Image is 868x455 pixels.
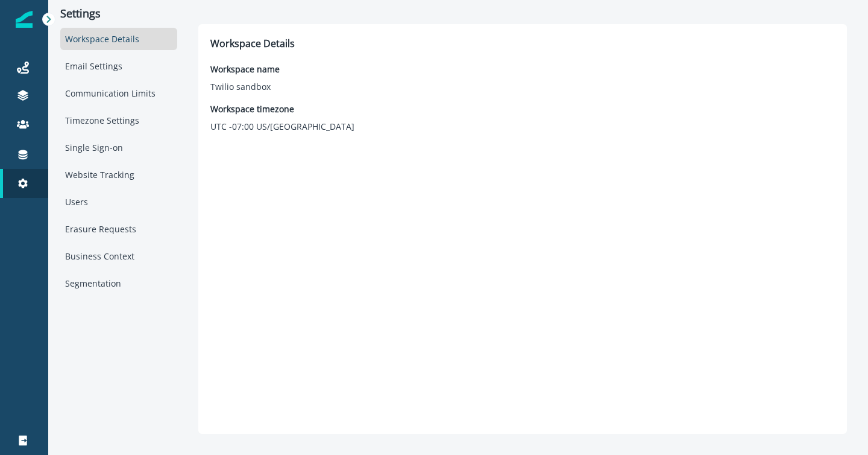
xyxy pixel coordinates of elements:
[210,103,354,115] p: Workspace timezone
[16,11,33,28] img: Inflection
[60,28,177,50] div: Workspace Details
[60,245,177,267] div: Business Context
[60,164,177,186] div: Website Tracking
[60,272,177,294] div: Segmentation
[60,136,177,159] div: Single Sign-on
[60,218,177,240] div: Erasure Requests
[210,36,835,51] p: Workspace Details
[210,63,280,75] p: Workspace name
[60,82,177,104] div: Communication Limits
[60,109,177,132] div: Timezone Settings
[60,7,177,21] p: Settings
[60,191,177,213] div: Users
[210,80,280,93] p: Twilio sandbox
[210,120,354,133] p: UTC -07:00 US/[GEOGRAPHIC_DATA]
[60,55,177,77] div: Email Settings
